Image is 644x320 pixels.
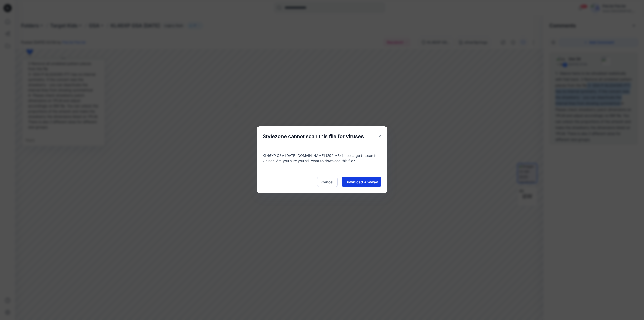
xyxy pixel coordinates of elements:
span: Cancel [321,179,333,185]
span: Download Anyway [345,179,378,185]
h5: Stylezone cannot scan this file for viruses [257,126,370,147]
div: KL46XP GSA [DATE][DOMAIN_NAME] (292 MB) is too large to scan for viruses. Are you sure you still ... [257,147,387,171]
button: Cancel [317,177,338,187]
button: Download Anyway [342,177,381,187]
button: Close [375,132,384,141]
